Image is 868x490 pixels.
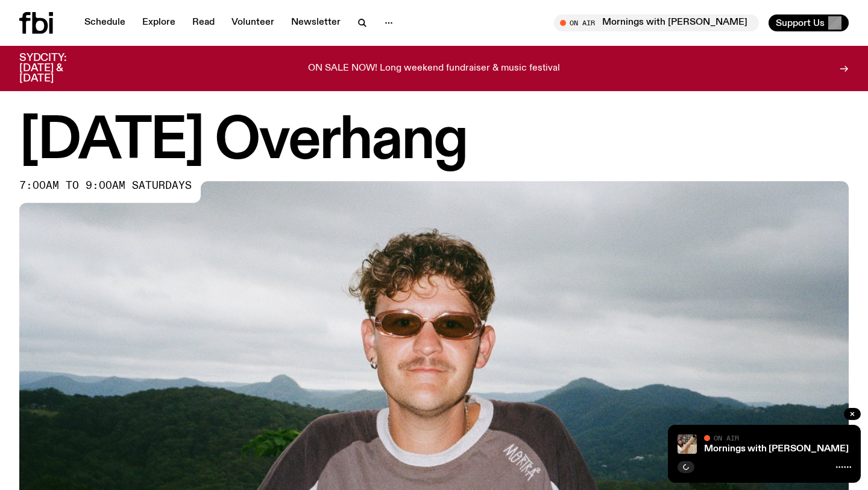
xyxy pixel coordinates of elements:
h1: [DATE] Overhang [19,115,849,169]
p: ON SALE NOW! Long weekend fundraiser & music festival [308,63,560,74]
h3: SYDCITY: [DATE] & [DATE] [19,53,96,84]
img: A photo of Jim in the fbi studio sitting on a chair and awkwardly holding their leg in the air, s... [678,434,697,454]
button: On AirMornings with [PERSON_NAME] / booked and busy [554,14,759,31]
button: Support Us [769,14,849,31]
a: Read [185,14,222,31]
a: Schedule [77,14,133,31]
a: Explore [135,14,183,31]
a: Newsletter [284,14,348,31]
span: Support Us [776,17,825,28]
span: On Air [714,434,739,442]
a: Volunteer [224,14,281,31]
span: 7:00am to 9:00am saturdays [19,181,192,191]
